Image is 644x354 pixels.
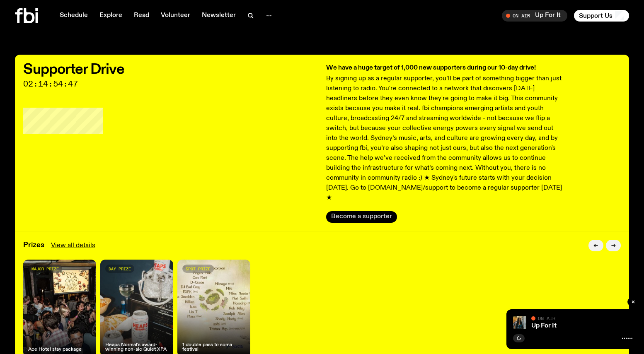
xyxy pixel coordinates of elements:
[23,80,318,88] span: 02:14:54:47
[31,267,59,271] span: major prize
[129,10,154,22] a: Read
[28,347,82,352] h4: Ace Hotel stay package
[55,10,93,22] a: Schedule
[326,63,565,73] h3: We have a huge target of 1,000 new supporters during our 10-day drive!
[23,63,318,76] h2: Supporter Drive
[105,343,168,352] h4: Heaps Normal's award-winning non-alc Quiet XPA
[326,74,565,203] p: By signing up as a regular supporter, you’ll be part of something bigger than just listening to r...
[156,10,195,22] a: Volunteer
[502,10,567,22] button: On AirUp For It
[182,343,245,352] h4: 1 double pass to soma festival
[94,10,127,22] a: Explore
[538,315,555,321] span: On Air
[579,12,613,19] span: Support Us
[186,267,211,271] span: spot prize
[51,241,95,250] a: View all details
[531,323,557,329] a: Up For It
[513,316,526,329] img: Ify - a Brown Skin girl with black braided twists, looking up to the side with her tongue stickin...
[23,242,44,249] h3: Prizes
[574,10,629,22] button: Support Us
[197,10,241,22] a: Newsletter
[326,211,397,223] button: Become a supporter
[109,267,131,271] span: day prize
